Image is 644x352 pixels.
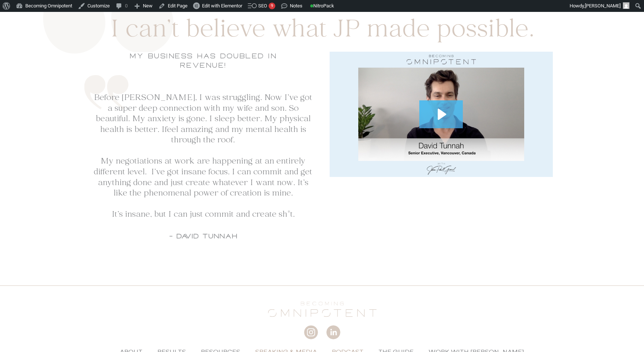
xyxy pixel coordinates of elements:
span: It’s insane, b [112,208,159,222]
span: [PERSON_NAME] [585,3,621,9]
button: Play Video: David Tunnah - The Omnipotent [419,100,463,128]
img: Video Thumbnail [330,52,553,177]
span: My business has doubled in revenue! [129,52,276,70]
span: feel amazing and m [165,123,238,137]
span: Edit with Elementor [202,3,242,9]
span: ut I can just commit and create sh*t. [159,208,295,222]
h2: I can’t believe what JP made possible. [43,16,601,45]
div: 9 [269,3,275,9]
span: Before [PERSON_NAME], I was struggling. Now I’ve got a super deep connection with my wife and son... [94,91,312,137]
span: My negotiations at work are happening at an entirely different level. I’ve got insane focus. I ca... [94,155,312,200]
span: y mental health is through the roof. [171,123,306,148]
